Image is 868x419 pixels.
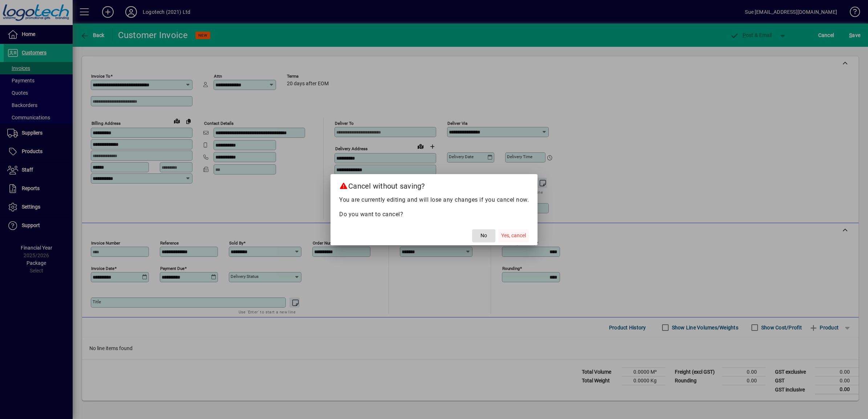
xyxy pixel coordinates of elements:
span: No [480,232,487,239]
button: No [472,229,495,242]
h2: Cancel without saving? [330,174,538,195]
p: Do you want to cancel? [339,210,529,219]
span: Yes, cancel [501,232,526,239]
button: Yes, cancel [498,229,529,242]
p: You are currently editing and will lose any changes if you cancel now. [339,196,529,204]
